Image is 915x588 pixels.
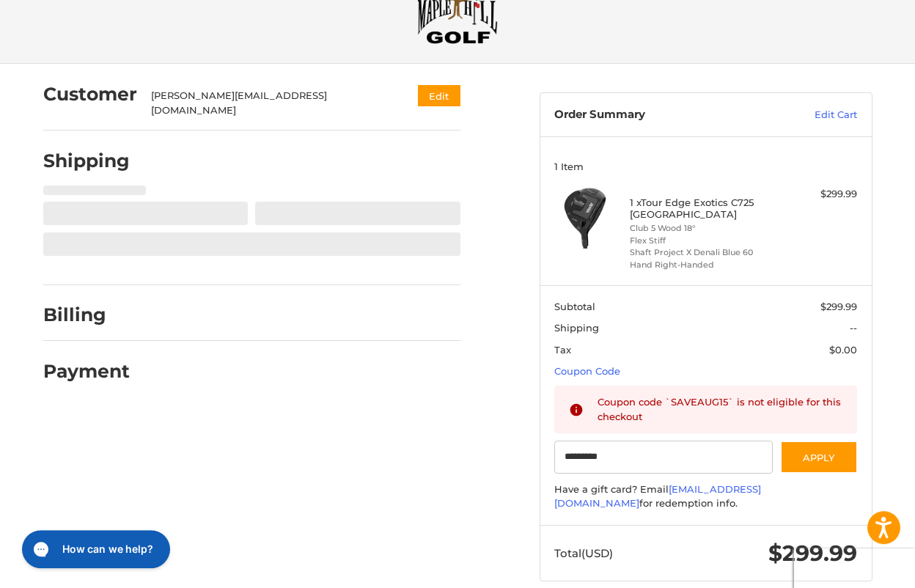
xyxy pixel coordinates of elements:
li: Flex Stiff [630,235,778,247]
span: Subtotal [554,301,595,312]
span: Shipping [554,322,599,334]
li: Shaft Project X Denali Blue 60 [630,246,778,259]
iframe: Gorgias live chat messenger [15,525,175,573]
span: $299.99 [768,540,857,567]
a: Edit Cart [760,108,857,122]
h2: Billing [43,304,129,326]
span: $299.99 [820,301,857,312]
span: Tax [554,344,571,356]
input: Gift Certificate or Coupon Code [554,441,773,474]
iframe: Google Customer Reviews [794,548,915,588]
h3: Order Summary [554,108,760,122]
div: Coupon code `SAVEAUG15` is not eligible for this checkout [598,395,842,424]
li: Hand Right-Handed [630,259,778,271]
a: Coupon Code [554,365,620,377]
div: Have a gift card? Email for redemption info. [554,482,857,511]
h2: Payment [43,360,130,383]
div: $299.99 [782,187,857,202]
button: Edit [418,85,460,106]
div: [PERSON_NAME][EMAIL_ADDRESS][DOMAIN_NAME] [151,89,389,117]
button: Apply [780,441,858,474]
span: $0.00 [829,344,857,356]
li: Club 5 Wood 18° [630,222,778,235]
span: -- [850,322,857,334]
h2: Customer [43,83,137,106]
h3: 1 Item [554,161,857,172]
h4: 1 x Tour Edge Exotics C725 [GEOGRAPHIC_DATA] [630,196,778,221]
span: Total (USD) [554,546,613,560]
h2: Shipping [43,150,130,172]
